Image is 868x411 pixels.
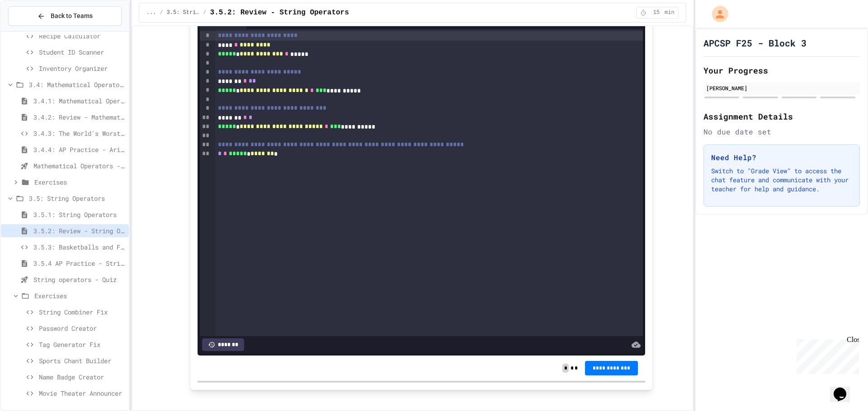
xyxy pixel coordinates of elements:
span: 3.5: String Operators [167,9,200,16]
span: min [665,9,675,16]
span: 3.4.2: Review - Mathematical Operators [33,112,125,122]
span: Tag Generator Fix [39,340,125,349]
iframe: chat widget [830,375,859,402]
span: Inventory Organizer [39,64,125,73]
span: 3.5.1: String Operators [33,210,125,219]
span: 3.5.2: Review - String Operators [33,226,125,236]
div: [PERSON_NAME] [706,84,857,92]
span: String Combiner Fix [39,307,125,317]
button: Back to Teams [8,6,122,26]
h1: APCSP F25 - Block 3 [703,37,807,49]
span: Password Creator [39,323,125,333]
span: 3.5.2: Review - String Operators [210,7,349,18]
span: 15 [649,9,664,16]
span: ... [146,9,156,16]
div: My Account [703,4,731,24]
span: Mathematical Operators - Quiz [33,161,125,171]
span: Student ID Scanner [39,47,125,57]
span: Recipe Calculator [39,31,125,41]
span: Sports Chant Builder [39,356,125,365]
p: Switch to "Grade View" to access the chat feature and communicate with your teacher for help and ... [711,166,852,194]
span: 3.5.3: Basketballs and Footballs [33,242,125,252]
h3: Need Help? [711,152,852,163]
span: / [203,9,206,16]
span: 3.4: Mathematical Operators [29,80,125,89]
div: Chat with us now!Close [4,4,62,57]
span: Exercises [34,177,125,187]
span: / [160,9,163,16]
span: Name Badge Creator [39,372,125,382]
span: 3.5: String Operators [29,194,125,203]
iframe: chat widget [793,336,859,374]
h2: Assignment Details [703,110,860,123]
span: 3.4.3: The World's Worst Farmers Market [33,129,125,138]
span: Back to Teams [51,11,93,21]
span: Movie Theater Announcer [39,388,125,398]
span: 3.4.1: Mathematical Operators [33,96,125,106]
span: 3.5.4 AP Practice - String Manipulation [33,259,125,268]
span: 3.4.4: AP Practice - Arithmetic Operators [33,145,125,154]
span: Exercises [34,291,125,300]
div: No due date set [703,126,860,137]
span: String operators - Quiz [33,275,125,284]
h2: Your Progress [703,64,860,77]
